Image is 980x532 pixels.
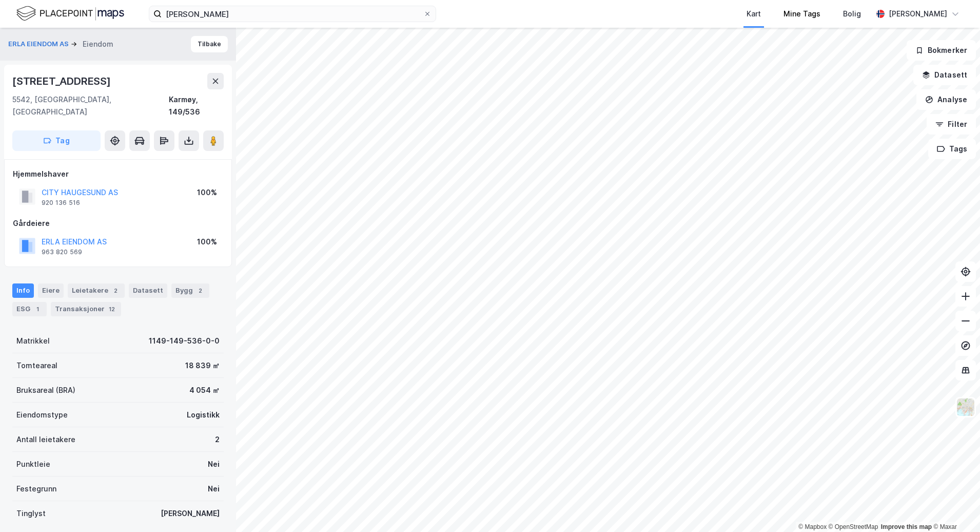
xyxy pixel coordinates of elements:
div: Gårdeiere [13,217,223,230]
div: 963 820 569 [42,248,82,256]
div: 18 839 ㎡ [185,359,220,372]
button: Filter [927,114,976,135]
div: 4 054 ㎡ [189,384,220,396]
div: 1149-149-536-0-0 [149,335,220,347]
div: Matrikkel [16,335,50,347]
button: Analyse [916,89,976,110]
div: Logistikk [187,409,220,421]
div: 2 [215,433,220,446]
div: [STREET_ADDRESS] [12,73,113,89]
img: Z [956,397,975,417]
button: Tag [12,130,101,151]
button: ERLA EIENDOM AS [8,39,71,49]
div: Tomteareal [16,359,57,372]
div: Nei [208,483,220,495]
button: Datasett [913,65,976,85]
button: Tags [928,139,976,159]
button: Bokmerker [907,40,976,61]
div: Hjemmelshaver [13,168,223,180]
div: [PERSON_NAME] [889,8,947,20]
div: Punktleie [16,458,50,470]
div: Antall leietakere [16,433,75,446]
div: 100% [197,186,217,199]
iframe: Chat Widget [929,483,980,532]
div: Kart [747,8,761,20]
div: Leietakere [68,283,125,298]
div: Mine Tags [783,8,820,20]
div: Eiendom [83,38,113,50]
div: 1 [32,304,43,314]
div: ESG [12,302,47,316]
div: Bygg [171,283,209,298]
div: 2 [110,286,121,296]
div: 100% [197,236,217,248]
div: Bolig [843,8,861,20]
button: Tilbake [191,36,228,52]
div: [PERSON_NAME] [161,507,220,520]
a: Improve this map [881,523,932,530]
div: Transaksjoner [51,302,121,316]
div: Karmøy, 149/536 [169,93,224,118]
a: OpenStreetMap [829,523,878,530]
div: Nei [208,458,220,470]
div: Bruksareal (BRA) [16,384,75,396]
div: Tinglyst [16,507,46,520]
div: Eiere [38,283,64,298]
img: logo.f888ab2527a4732fd821a326f86c7f29.svg [16,5,124,23]
div: 920 136 516 [42,199,80,207]
input: Søk på adresse, matrikkel, gårdeiere, leietakere eller personer [162,6,423,22]
div: Eiendomstype [16,409,68,421]
div: 12 [107,304,117,314]
div: Info [12,283,34,298]
div: Datasett [129,283,167,298]
div: Festegrunn [16,483,56,495]
div: 5542, [GEOGRAPHIC_DATA], [GEOGRAPHIC_DATA] [12,93,169,118]
div: 2 [195,286,205,296]
a: Mapbox [798,523,827,530]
